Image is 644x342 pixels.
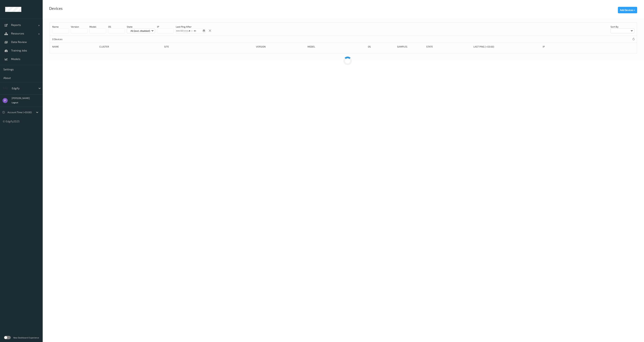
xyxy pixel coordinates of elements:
div: Samples [397,45,424,48]
p: OS [108,25,125,28]
p: IP [157,25,174,28]
div: OS [368,45,395,48]
p: 0 Devices [52,37,78,41]
p: Name [52,25,69,28]
p: model [89,25,106,28]
div: Name [52,45,97,48]
div: Model [307,45,366,48]
div: Devices [49,7,63,10]
div: State [426,45,471,48]
p: Sort by [611,25,634,28]
p: version [71,25,88,28]
div: version [256,45,305,48]
div: ip [543,45,596,48]
button: Add Devices + [618,7,637,13]
p: Last Ping After [176,25,206,28]
div: Last Ping (+03:00) [473,45,540,48]
p: State [127,25,155,28]
div: Cluster [99,45,162,48]
div: Site [164,45,254,48]
p: All (excl. disabled) [129,29,151,33]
